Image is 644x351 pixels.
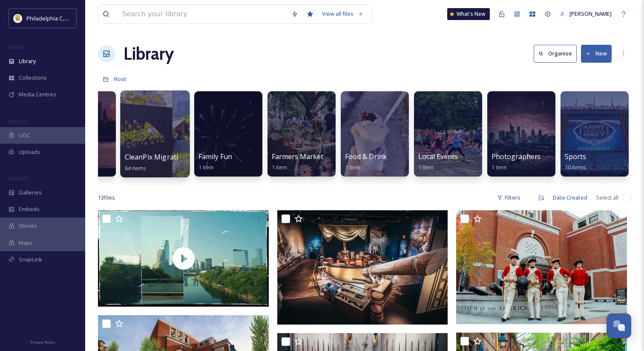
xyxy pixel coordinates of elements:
[492,163,507,171] span: 1 item
[565,152,586,161] span: Sports
[9,175,28,182] span: WIDGETS
[418,152,458,161] span: Local Events
[19,148,40,156] span: Uploads
[19,205,40,213] span: Embeds
[19,131,30,139] span: UGC
[19,57,36,65] span: Library
[9,118,27,125] span: COLLECT
[549,189,592,206] div: Date Created
[492,152,541,161] span: Photographers
[272,152,323,161] span: Farmers Market
[569,10,612,17] span: [PERSON_NAME]
[19,255,42,264] span: SnapLink
[125,164,147,171] span: 64 items
[26,14,134,22] span: Philadelphia Convention & Visitors Bureau
[345,152,387,161] span: Food & Drink
[581,45,612,62] button: New
[272,153,323,171] a: Farmers Market1 item
[118,5,287,23] input: Search your library
[9,44,23,50] span: MEDIA
[555,6,616,22] a: [PERSON_NAME]
[345,153,387,171] a: Food & Drink1 item
[198,163,214,171] span: 1 item
[565,153,586,171] a: Sports10 items
[114,74,126,84] a: Root
[565,163,586,171] span: 10 items
[125,152,187,162] span: CleanPix Migration
[30,336,55,347] a: Privacy Policy
[272,163,287,171] span: 1 item
[418,163,434,171] span: 1 item
[30,339,55,345] span: Privacy Policy
[492,153,541,171] a: Photographers1 item
[418,153,458,171] a: Local Events1 item
[19,222,37,230] span: Stories
[198,152,232,161] span: Family Fun
[114,75,126,83] span: Root
[493,189,525,206] div: Filters
[345,163,360,171] span: 1 item
[98,194,115,202] span: 13 file s
[607,313,631,338] button: Open Chat
[318,6,368,22] a: View all files
[19,239,33,247] span: Maps
[19,90,56,99] span: Media Centres
[98,210,269,307] img: thumbnail
[125,153,187,172] a: CleanPix Migration64 items
[596,194,618,202] span: Select all
[19,189,42,197] span: Galleries
[124,41,174,67] a: Library
[277,210,448,325] img: privateer-ship-photo-credit-bluecadet.jpg
[14,14,22,23] img: download.jpeg
[19,74,47,82] span: Collections
[198,153,232,171] a: Family Fun1 item
[447,8,490,20] a: What's New
[534,45,577,62] button: Organise
[456,210,627,325] img: Museum-of-the-American-Revolution-British-reenactors-photo-credit-K-Huff-for-PHLCVB-scaled.jpg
